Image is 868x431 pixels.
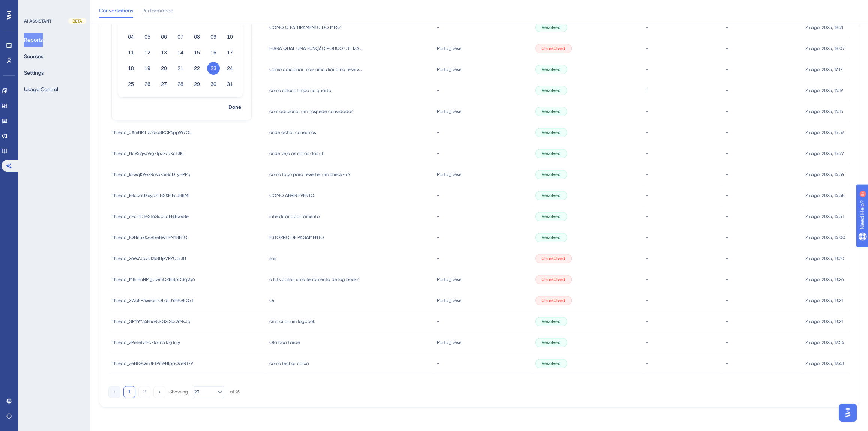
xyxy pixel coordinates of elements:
span: - [646,255,648,261]
span: Como adicionar mais uma diária na reserva após já estarem hospedados? [269,66,363,72]
span: - [646,171,648,177]
span: com adicionar um hospede convidado? [269,108,353,114]
button: 18 [125,62,137,75]
span: thread_26Vs7Jav1J2k8UjPZPZOor3U [112,255,186,261]
button: Done [224,101,245,114]
span: - [646,192,648,198]
span: onde achar consumos [269,129,316,135]
span: Done [228,103,241,112]
span: - [646,318,648,324]
span: thread_ZPeTefv1Fcz1olIn5TzgTnjy [112,339,180,345]
span: 23 ago. 2025, 12:54 [805,339,844,345]
span: - [725,150,728,156]
button: Sources [24,50,43,63]
span: - [725,108,728,114]
span: Resolved [542,108,561,114]
button: 04 [125,30,137,43]
button: Usage Control [24,83,58,96]
button: 19 [141,62,154,75]
span: 23 ago. 2025, 17:17 [805,66,842,72]
span: Oi [269,297,274,303]
span: Portuguese [437,339,461,345]
span: - [725,339,728,345]
span: - [437,213,439,219]
span: thread_Nc952jvJVig71pz27uXcT3KL [112,150,185,156]
span: ESTORNO DE PAGAMENTO [269,234,324,240]
span: 23 ago. 2025, 18:07 [805,45,845,51]
span: thread_ZeHfQQm3FTPm9HIppO7eRT79 [112,360,193,366]
span: - [646,45,648,51]
span: Need Help? [18,2,47,11]
span: thread_nFcinDfeSt6GubLaEBjBw48e [112,213,189,219]
span: 23 ago. 2025, 18:21 [805,24,843,30]
span: - [437,150,439,156]
button: 30 [207,78,220,90]
span: Resolved [542,171,561,177]
span: thread_M8iiBnNMgUwmCRBI8pDSqVq6 [112,276,195,282]
span: 23 ago. 2025, 13:21 [805,318,843,324]
span: - [646,276,648,282]
span: - [646,234,648,240]
span: - [725,87,728,93]
span: - [646,108,648,114]
span: thread_GPY9Y34EhoRvkG2rSbc9MvJq [112,318,191,324]
button: 06 [158,30,170,43]
button: 31 [224,78,236,90]
span: 1 [646,87,647,93]
span: como fechar caixa [269,360,309,366]
span: cmo criar um logbook [269,318,315,324]
span: - [646,129,648,135]
div: Showing [169,389,188,395]
span: - [646,339,648,345]
span: Portuguese [437,45,461,51]
button: 20 [194,386,224,398]
span: Resolved [542,150,561,156]
button: 22 [191,62,203,75]
div: of 36 [230,389,240,395]
button: 2 [138,386,150,398]
span: Resolved [542,213,561,219]
span: 23 ago. 2025, 13:21 [805,297,843,303]
span: thread_lOHrIuxXxGfxeB9zLFNY8EhO [112,234,188,240]
span: thread_2Wo8P3weorhOLdLJ9E8Q8Qxt [112,297,194,303]
span: - [646,66,648,72]
button: 16 [207,46,220,59]
span: Resolved [542,318,561,324]
span: Resolved [542,192,561,198]
button: 1 [123,386,135,398]
span: Portuguese [437,297,461,303]
button: 20 [158,62,170,75]
span: - [437,24,439,30]
span: - [725,171,728,177]
button: Reports [24,33,43,47]
span: Performance [142,6,173,15]
span: COMO ABRIR EVENTO [269,192,314,198]
span: 20 [194,389,200,395]
button: 24 [224,62,236,75]
span: 23 ago. 2025, 14:00 [805,234,845,240]
span: thread_kEwqK9w2Rosoz5iBaDtyHPPq [112,171,191,177]
span: Unresolved [542,45,565,51]
span: - [437,318,439,324]
span: 23 ago. 2025, 14:51 [805,213,844,219]
span: 23 ago. 2025, 13:26 [805,276,844,282]
span: 23 ago. 2025, 13:30 [805,255,844,261]
span: - [437,87,439,93]
span: - [725,24,728,30]
span: onde vejo as notas das uh [269,150,324,156]
span: Resolved [542,129,561,135]
span: Portuguese [437,108,461,114]
span: - [437,129,439,135]
span: Portuguese [437,171,461,177]
span: 23 ago. 2025, 16:19 [805,87,843,93]
span: - [725,45,728,51]
button: 09 [207,30,220,43]
span: 23 ago. 2025, 14:58 [805,192,845,198]
span: - [725,192,728,198]
div: AI ASSISTANT [24,18,51,24]
span: 23 ago. 2025, 16:15 [805,108,843,114]
button: Settings [24,66,44,80]
span: - [725,234,728,240]
span: 23 ago. 2025, 12:43 [805,360,844,366]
